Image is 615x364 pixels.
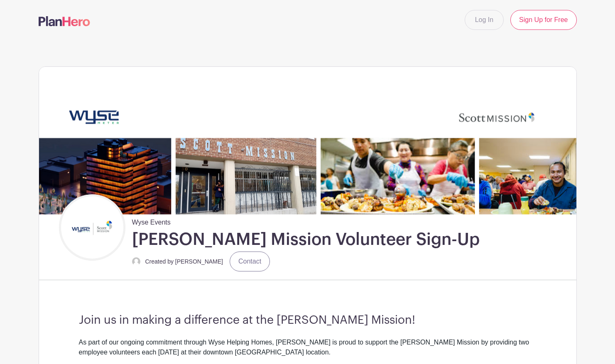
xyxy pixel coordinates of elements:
img: Untitled%20design%20(21).png [61,196,123,259]
a: Contact [230,252,270,271]
h3: Join us in making a difference at the [PERSON_NAME] Mission! [79,313,537,327]
img: Untitled%20(2790%20x%20600%20px)%20(6).png [39,67,576,214]
img: default-ce2991bfa6775e67f084385cd625a349d9dcbb7a52a09fb2fda1e96e2d18dcdb.png [132,257,140,266]
a: Sign Up for Free [510,10,576,30]
small: Created by [PERSON_NAME] [145,258,223,265]
span: Wyse Events [132,214,171,227]
h1: [PERSON_NAME] Mission Volunteer Sign-Up [132,229,480,250]
img: logo-507f7623f17ff9eddc593b1ce0a138ce2505c220e1c5a4e2b4648c50719b7d32.svg [39,16,90,26]
a: Log In [465,10,504,30]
